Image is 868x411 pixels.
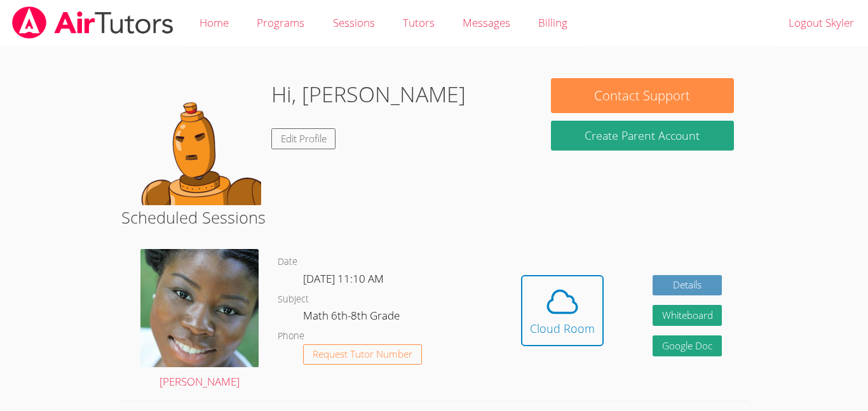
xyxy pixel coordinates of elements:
[313,349,412,359] span: Request Tutor Number
[271,78,466,111] h1: Hi, [PERSON_NAME]
[278,254,297,270] dt: Date
[551,121,734,151] button: Create Parent Account
[271,128,336,149] a: Edit Profile
[530,320,595,337] div: Cloud Room
[463,15,510,30] span: Messages
[303,344,422,365] button: Request Tutor Number
[140,249,259,391] a: [PERSON_NAME]
[653,335,722,356] a: Google Doc
[140,249,259,367] img: 1000004422.jpg
[303,307,402,328] dd: Math 6th-8th Grade
[653,275,722,296] a: Details
[134,78,261,205] img: default.png
[521,275,604,346] button: Cloud Room
[551,78,734,113] button: Contact Support
[121,205,747,229] h2: Scheduled Sessions
[303,271,384,286] span: [DATE] 11:10 AM
[653,305,722,326] button: Whiteboard
[278,328,304,344] dt: Phone
[278,292,309,307] dt: Subject
[11,6,175,39] img: airtutors_banner-c4298cdbf04f3fff15de1276eac7730deb9818008684d7c2e4769d2f7ddbe033.png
